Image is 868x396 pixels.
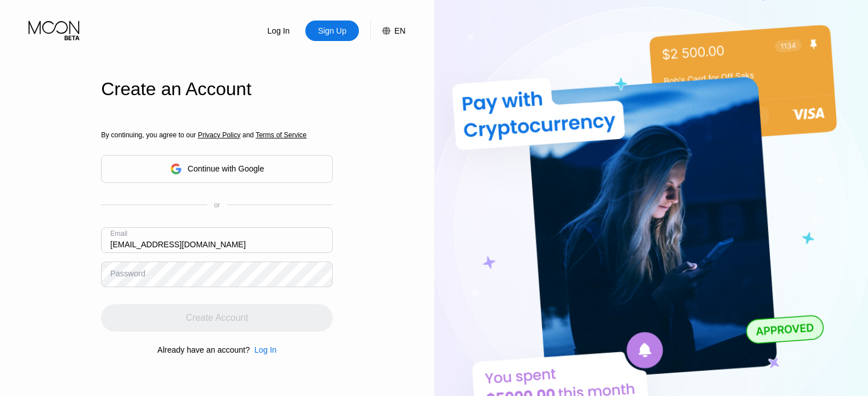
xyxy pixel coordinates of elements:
div: EN [370,21,405,41]
span: Privacy Policy [198,131,241,139]
div: By continuing, you agree to our [101,131,333,139]
div: Log In [255,345,277,354]
div: or [214,201,220,209]
div: Log In [252,21,305,41]
div: Log In [250,345,277,354]
div: Sign Up [317,25,348,36]
div: Password [110,269,145,278]
div: Create an Account [101,79,333,100]
div: Log In [267,25,291,36]
div: Email [110,230,127,238]
div: Continue with Google [101,155,333,183]
div: Sign Up [305,21,359,41]
span: Terms of Service [256,131,306,139]
div: EN [394,26,405,35]
span: and [240,131,256,139]
div: Already have an account? [158,345,250,354]
div: Continue with Google [188,164,264,173]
